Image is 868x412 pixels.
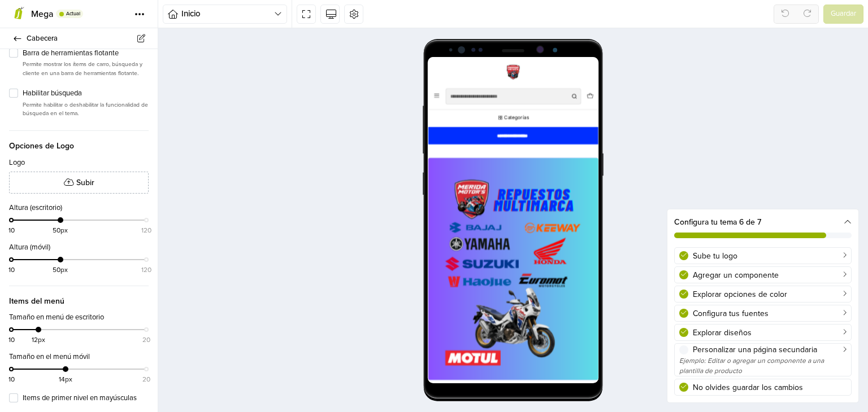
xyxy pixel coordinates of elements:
span: Items del menú [9,286,149,307]
button: Subir [9,172,149,194]
div: Agregar un componente [693,269,847,281]
button: Inicio [163,5,287,24]
span: Opciones de Logo [9,130,149,152]
button: Carro [224,48,237,63]
label: Logo [9,157,25,169]
span: Guardar [831,8,856,20]
span: 10 [8,265,15,275]
span: 14px [59,374,72,384]
label: Tamaño en el menú móvil [9,352,90,363]
span: 12px [32,335,45,345]
label: Altura (móvil) [9,242,50,253]
label: Items de primer nivel en mayúsculas [23,393,149,404]
span: 120 [141,225,151,235]
div: Configura tu tema 6 de 7 [674,216,852,228]
label: Barra de herramientas flotante [23,48,149,59]
label: Tamaño en menú de escritorio [9,312,104,323]
span: Cabecera [27,30,144,46]
span: Actual [66,11,80,16]
span: 50px [53,225,68,235]
span: 10 [8,335,15,345]
span: Inicio [181,7,274,20]
span: 10 [8,374,15,384]
span: 10 [8,225,15,235]
div: 2 / 2 [7,99,237,124]
label: Altura (escritorio) [9,203,62,214]
span: Subir [76,177,94,189]
img: Meridamotors [107,7,136,36]
span: 50px [53,265,68,275]
button: Guardar [823,5,863,24]
div: Configura tus fuentes [693,308,847,319]
p: Permite mostrar los ítems de carro, búsqueda y cliente en una barra de herramientas flotante. [23,60,149,77]
button: Menú [6,48,20,63]
span: 20 [142,374,150,384]
a: Sube tu logo [674,247,852,264]
div: Configura tu tema 6 de 7 [667,209,858,245]
p: Permite habilitar o deshabilitar la funcionalidad de búsqueda en el tema. [23,100,149,118]
div: Personalizar una página secundaria [693,344,847,356]
div: No olvides guardar los cambios [693,382,847,393]
div: Ejemplo: Editar o agregar un componente a una plantilla de producto [679,356,847,376]
label: Habilitar búsqueda [23,88,149,99]
div: Sube tu logo [693,250,847,262]
div: Explorar diseños [693,327,847,339]
span: 20 [142,335,150,345]
div: Explorar opciones de color [693,288,847,300]
span: 120 [141,265,151,275]
button: Submit [199,45,218,67]
span: Mega [31,8,54,20]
